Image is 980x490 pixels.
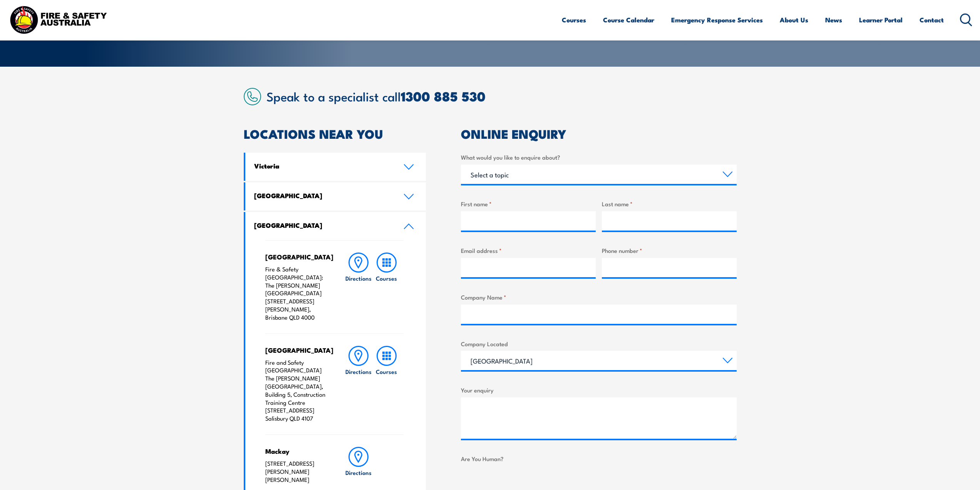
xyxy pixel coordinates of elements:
p: [STREET_ADDRESS][PERSON_NAME][PERSON_NAME] [265,460,330,483]
label: Company Located [461,339,737,348]
a: Courses [373,253,400,322]
p: Fire and Safety [GEOGRAPHIC_DATA] The [PERSON_NAME][GEOGRAPHIC_DATA], Building 5, Construction Tr... [265,359,330,423]
a: Contact [920,10,944,30]
a: Victoria [245,153,426,181]
a: News [825,10,842,30]
h4: [GEOGRAPHIC_DATA] [265,346,330,354]
label: What would you like to enquire about? [461,153,737,162]
a: Learner Portal [859,10,903,30]
p: Fire & Safety [GEOGRAPHIC_DATA]: The [PERSON_NAME][GEOGRAPHIC_DATA] [STREET_ADDRESS][PERSON_NAME]... [265,265,330,322]
a: Courses [373,346,400,423]
a: About Us [780,10,808,30]
h6: Courses [376,274,397,282]
label: Last name [602,199,737,208]
h2: ONLINE ENQUIRY [461,128,737,139]
label: First name [461,199,596,208]
h4: Victoria [254,162,392,170]
a: Courses [562,10,586,30]
a: Directions [345,253,372,322]
label: Are You Human? [461,454,737,463]
h4: [GEOGRAPHIC_DATA] [254,191,392,200]
label: Company Name [461,293,737,301]
label: Your enquiry [461,386,737,394]
h4: [GEOGRAPHIC_DATA] [265,253,330,261]
label: Phone number [602,246,737,255]
a: Course Calendar [603,10,654,30]
label: Email address [461,246,596,255]
h6: Directions [345,274,372,282]
h6: Courses [376,367,397,375]
h6: Directions [345,468,372,477]
a: Emergency Response Services [671,10,763,30]
a: [GEOGRAPHIC_DATA] [245,182,426,210]
h6: Directions [345,367,372,375]
h4: [GEOGRAPHIC_DATA] [254,221,392,229]
h4: Mackay [265,447,330,455]
a: 1300 885 530 [401,86,486,106]
a: [GEOGRAPHIC_DATA] [245,212,426,240]
h2: LOCATIONS NEAR YOU [244,128,426,139]
a: Directions [345,346,372,423]
h2: Speak to a specialist call [266,89,737,103]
